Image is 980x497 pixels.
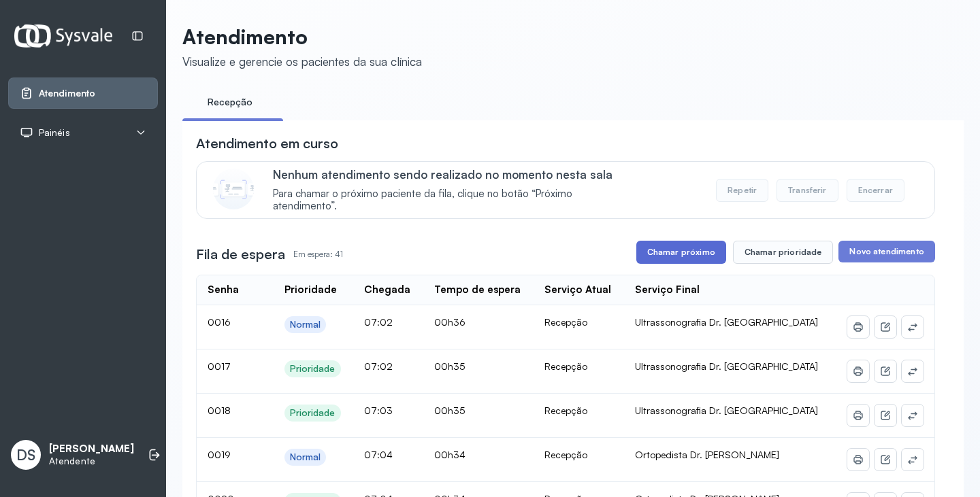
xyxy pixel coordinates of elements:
span: Ultrassonografia Dr. [GEOGRAPHIC_DATA] [635,405,818,416]
span: 07:04 [364,449,393,460]
span: 00h36 [434,316,465,328]
div: Tempo de espera [434,284,521,296]
div: Recepção [544,360,613,373]
h3: Fila de espera [196,245,285,264]
a: Recepção [182,91,278,114]
button: Chamar próximo [636,241,726,264]
div: Normal [290,451,321,463]
span: 07:02 [364,316,393,328]
span: Para chamar o próximo paciente da fila, clique no botão “Próximo atendimento”. [273,188,633,213]
div: Recepção [544,449,613,461]
div: Chegada [364,284,410,296]
div: Visualize e gerencie os pacientes da sua clínica [182,54,422,69]
span: Ortopedista Dr. [PERSON_NAME] [635,449,779,460]
div: Normal [290,319,321,330]
span: 00h34 [434,449,465,460]
button: Repetir [716,179,768,202]
div: Prioridade [284,284,337,296]
button: Chamar prioridade [733,241,834,264]
div: Serviço Atual [544,284,611,296]
span: Atendimento [39,88,95,99]
span: Ultrassonografia Dr. [GEOGRAPHIC_DATA] [635,360,818,372]
div: Recepção [544,405,613,417]
p: [PERSON_NAME] [49,443,134,456]
span: 00h35 [434,405,465,416]
button: Novo atendimento [838,241,934,262]
span: 07:03 [364,405,393,416]
p: Atendente [49,456,134,467]
button: Transferir [777,179,838,202]
span: 00h35 [434,360,465,372]
h3: Atendimento em curso [196,134,338,153]
div: Recepção [544,316,613,328]
span: 07:02 [364,360,393,372]
img: Imagem de CalloutCard [213,169,254,209]
span: 0016 [208,316,231,328]
a: Atendimento [20,86,146,100]
div: Prioridade [290,407,336,419]
span: 0017 [208,360,231,372]
div: Prioridade [290,363,336,375]
button: Encerrar [847,179,904,202]
span: 0019 [208,449,231,460]
div: Serviço Final [635,284,700,296]
span: Painéis [39,127,70,139]
img: Logotipo do estabelecimento [14,24,112,47]
span: Ultrassonografia Dr. [GEOGRAPHIC_DATA] [635,316,818,328]
span: 0018 [208,405,231,416]
p: Atendimento [182,24,422,49]
p: Em espera: 41 [293,245,343,264]
div: Senha [208,284,239,296]
p: Nenhum atendimento sendo realizado no momento nesta sala [273,167,633,182]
